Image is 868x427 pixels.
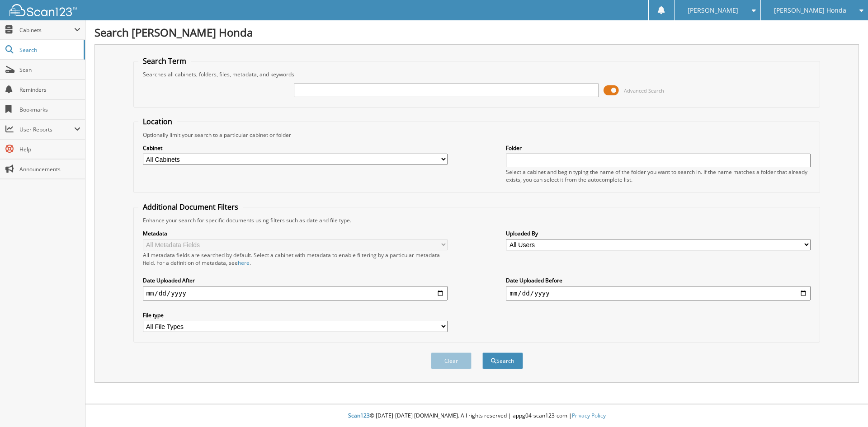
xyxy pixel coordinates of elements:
[348,412,370,419] span: Scan123
[143,144,448,152] label: Cabinet
[688,8,738,13] span: [PERSON_NAME]
[19,86,80,94] span: Reminders
[19,26,74,34] span: Cabinets
[19,46,79,54] span: Search
[624,87,664,94] span: Advanced Search
[19,66,80,74] span: Scan
[143,311,448,319] label: File type
[19,106,80,113] span: Bookmarks
[506,230,811,237] label: Uploaded By
[143,251,448,267] div: All metadata fields are searched by default. Select a cabinet with metadata to enable filtering b...
[143,277,448,284] label: Date Uploaded After
[19,165,80,173] span: Announcements
[94,25,859,40] h1: Search [PERSON_NAME] Honda
[19,126,74,133] span: User Reports
[506,286,811,300] input: end
[9,4,77,16] img: scan123-logo-white.svg
[138,131,816,139] div: Optionally limit your search to a particular cabinet or folder
[138,70,816,78] div: Searches all cabinets, folders, files, metadata, and keywords
[572,412,606,419] a: Privacy Policy
[138,56,191,66] legend: Search Term
[506,168,811,183] div: Select a cabinet and begin typing the name of the folder you want to search in. If the name match...
[238,259,250,267] a: here
[143,286,448,300] input: start
[431,352,472,369] button: Clear
[774,8,846,13] span: [PERSON_NAME] Honda
[506,144,811,152] label: Folder
[138,117,177,127] legend: Location
[482,352,523,369] button: Search
[506,277,811,284] label: Date Uploaded Before
[138,202,243,212] legend: Additional Document Filters
[19,145,80,153] span: Help
[143,230,448,237] label: Metadata
[138,216,816,224] div: Enhance your search for specific documents using filters such as date and file type.
[85,405,868,427] div: © [DATE]-[DATE] [DOMAIN_NAME]. All rights reserved | appg04-scan123-com |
